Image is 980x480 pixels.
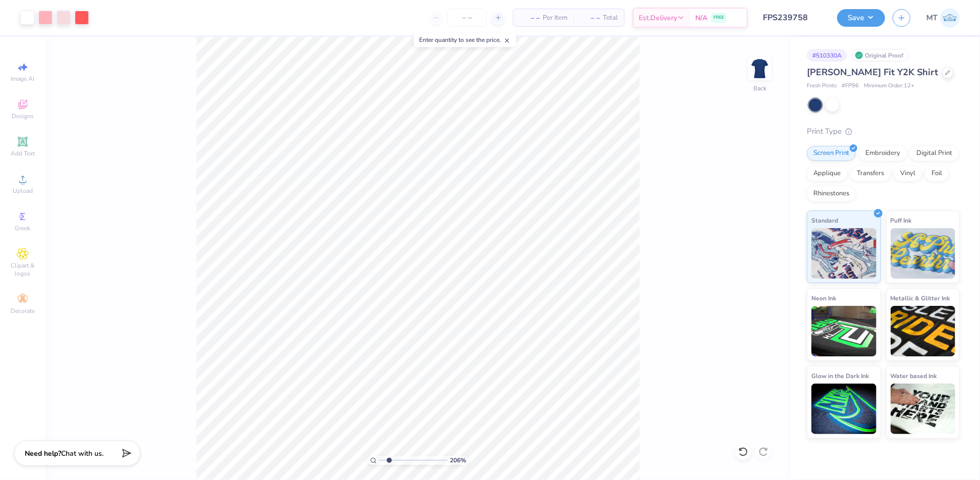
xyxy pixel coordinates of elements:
img: Back [750,59,770,79]
img: Michelle Tapire [940,8,960,28]
span: Minimum Order: 12 + [864,82,914,90]
span: N/A [695,13,707,23]
span: Standard [811,215,838,226]
div: Enter quantity to see the price. [414,33,516,47]
span: Clipart & logos [5,261,40,278]
img: Puff Ink [891,228,956,279]
div: Foil [925,166,949,181]
div: Transfers [850,166,891,181]
img: Metallic & Glitter Ink [891,306,956,356]
div: Print Type [807,126,960,137]
span: Est. Delivery [639,13,677,23]
a: MT [926,8,960,28]
span: Water based Ink [891,370,937,381]
span: Add Text [11,149,35,157]
div: Back [753,84,766,93]
span: Decorate [11,307,35,315]
span: 206 % [450,456,466,465]
span: MT [926,12,938,24]
span: FREE [713,14,724,21]
span: Greek [15,224,31,232]
span: Puff Ink [891,215,912,226]
span: Glow in the Dark Ink [811,370,869,381]
input: Untitled Design [755,8,830,28]
span: # FP96 [842,82,859,90]
input: – – [447,9,487,27]
div: Vinyl [894,166,922,181]
div: Original Proof [852,49,909,62]
img: Neon Ink [811,306,876,356]
span: Fresh Prints [807,82,837,90]
span: Total [603,13,618,23]
img: Standard [811,228,876,279]
div: Embroidery [859,146,907,161]
span: [PERSON_NAME] Fit Y2K Shirt [807,66,938,78]
div: Rhinestones [807,186,856,201]
div: Applique [807,166,847,181]
span: Upload [13,187,33,195]
span: Metallic & Glitter Ink [891,293,950,303]
button: Save [837,9,885,27]
img: Glow in the Dark Ink [811,384,876,434]
span: Chat with us. [61,449,104,458]
strong: Need help? [25,449,61,458]
span: Per Item [543,13,568,23]
span: Neon Ink [811,293,836,303]
span: – – [520,13,540,23]
div: Digital Print [910,146,959,161]
span: Image AI [11,75,35,83]
div: Screen Print [807,146,856,161]
span: Designs [12,112,34,120]
img: Water based Ink [891,384,956,434]
div: # 510330A [807,49,847,62]
span: – – [580,13,600,23]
